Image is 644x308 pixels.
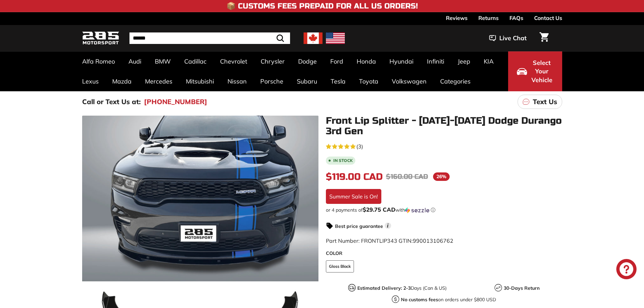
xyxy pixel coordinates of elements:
[82,30,119,46] img: Logo_285_Motorsport_areodynamics_components
[326,116,562,137] h1: Front Lip Splitter - [DATE]-[DATE] Dodge Durango 3rd Gen
[480,30,535,47] button: Live Chat
[535,27,553,50] a: Cart
[383,51,420,71] a: Hyundai
[508,51,562,91] button: Select Your Vehicle
[518,95,562,109] a: Text Us
[356,142,363,150] span: (3)
[213,51,254,71] a: Chevrolet
[614,259,639,281] inbox-online-store-chat: Shopify online store chat
[413,237,453,244] span: 990013106762
[363,206,396,213] span: $29.75 CAD
[405,207,429,213] img: Sezzle
[534,12,562,24] a: Contact Us
[478,12,499,24] a: Returns
[326,142,562,150] a: 5.0 rating (3 votes)
[385,71,433,91] a: Volkswagen
[129,32,290,44] input: Search
[386,172,428,181] span: $160.00 CAD
[75,71,105,91] a: Lexus
[75,51,122,71] a: Alfa Romeo
[504,285,540,291] strong: 30-Days Return
[433,71,477,91] a: Categories
[144,97,207,107] a: [PHONE_NUMBER]
[82,97,141,107] p: Call or Text Us at:
[352,71,385,91] a: Toyota
[326,250,562,257] label: COLOR
[433,172,450,181] span: 26%
[179,71,221,91] a: Mitsubishi
[226,2,418,10] h4: 📦 Customs Fees Prepaid for All US Orders!
[221,71,254,91] a: Nissan
[254,51,291,71] a: Chrysler
[533,97,557,107] p: Text Us
[357,285,447,292] p: Days (Can & US)
[357,285,411,291] strong: Estimated Delivery: 2-3
[401,297,438,303] strong: No customs fees
[350,51,383,71] a: Honda
[326,237,453,244] span: Part Number: FRONTLIP343 GTIN:
[177,51,213,71] a: Cadillac
[324,71,352,91] a: Tesla
[326,207,562,213] div: or 4 payments of with
[326,207,562,213] div: or 4 payments of$29.75 CADwithSezzle Click to learn more about Sezzle
[326,189,381,204] div: Summer Sale is On!
[420,51,451,71] a: Infiniti
[446,12,468,24] a: Reviews
[326,171,383,183] span: $119.00 CAD
[290,71,324,91] a: Subaru
[335,223,383,229] strong: Best price guarantee
[105,71,138,91] a: Mazda
[477,51,500,71] a: KIA
[509,12,523,24] a: FAQs
[333,159,353,163] b: In stock
[401,296,496,303] p: on orders under $800 USD
[138,71,179,91] a: Mercedes
[148,51,177,71] a: BMW
[324,51,350,71] a: Ford
[451,51,477,71] a: Jeep
[530,58,553,85] span: Select Your Vehicle
[122,51,148,71] a: Audi
[385,222,391,229] span: i
[291,51,324,71] a: Dodge
[499,34,527,43] span: Live Chat
[254,71,290,91] a: Porsche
